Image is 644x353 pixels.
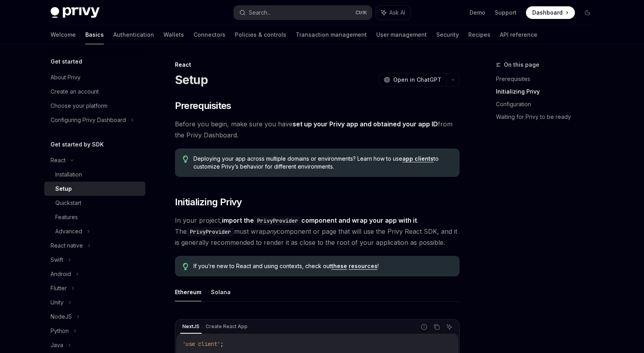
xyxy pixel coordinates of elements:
div: Create React App [203,322,250,331]
a: Choose your platform [44,99,145,113]
div: Java [51,340,63,350]
div: Unity [51,298,64,307]
span: Before you begin, make sure you have from the Privy Dashboard. [175,118,460,141]
a: Welcome [51,25,76,44]
a: these [331,263,347,270]
div: Search... [249,8,271,17]
button: Report incorrect code [419,322,429,332]
div: Android [51,269,71,279]
a: Dashboard [526,6,575,19]
button: Ask AI [376,6,411,20]
span: 'use client' [182,340,220,347]
strong: import the component and wrap your app with it [222,216,417,224]
span: On this page [504,60,539,69]
a: Transaction management [296,25,367,44]
a: Waiting for Privy to be ready [496,111,600,123]
button: Toggle dark mode [581,6,594,19]
h5: Get started [51,57,82,66]
a: Quickstart [44,196,145,210]
span: Prerequisites [175,100,231,112]
div: Setup [55,184,72,193]
a: API reference [500,25,537,44]
a: Prerequisites [496,73,600,85]
div: Quickstart [55,198,81,208]
button: Open in ChatGPT [379,73,446,86]
a: Create an account [44,84,145,99]
div: Create an account [51,87,99,96]
a: app clients [402,155,434,162]
a: Support [495,9,516,17]
a: Features [44,210,145,224]
a: Installation [44,167,145,182]
code: PrivyProvider [254,216,301,225]
a: set up your Privy app and obtained your app ID [293,120,438,128]
a: User management [376,25,427,44]
a: About Privy [44,70,145,84]
button: Copy the contents from the code block [432,322,442,332]
button: Solana [211,283,231,301]
svg: Tip [183,156,188,163]
span: Ctrl K [355,9,367,16]
span: If you’re new to React and using contexts, check out ! [193,262,451,270]
svg: Tip [183,263,188,270]
button: Ask AI [444,322,454,332]
div: About Privy [51,73,81,82]
span: In your project, . The must wrap component or page that will use the Privy React SDK, and it is g... [175,215,460,248]
a: Policies & controls [235,25,286,44]
span: Initializing Privy [175,196,242,208]
a: Recipes [468,25,490,44]
h5: Get started by SDK [51,140,104,149]
h1: Setup [175,73,208,87]
div: Features [55,212,78,222]
a: Basics [85,25,104,44]
div: Advanced [55,227,82,236]
div: React [175,61,460,69]
button: Search...CtrlK [234,6,372,20]
span: Open in ChatGPT [393,76,441,84]
a: Security [436,25,459,44]
div: Choose your platform [51,101,107,111]
div: NextJS [180,322,202,331]
div: Swift [51,255,63,265]
span: Deploying your app across multiple domains or environments? Learn how to use to customize Privy’s... [193,155,451,171]
span: Ask AI [389,9,405,17]
em: any [266,227,277,235]
div: NodeJS [51,312,72,321]
button: Ethereum [175,283,201,301]
span: Dashboard [532,9,563,17]
span: ; [220,340,223,347]
div: Configuring Privy Dashboard [51,115,126,125]
div: Python [51,326,69,336]
code: PrivyProvider [187,227,234,236]
a: Demo [469,9,485,17]
div: React [51,156,66,165]
a: Initializing Privy [496,85,600,98]
a: Connectors [193,25,225,44]
div: Installation [55,170,82,179]
div: Flutter [51,284,67,293]
a: Wallets [163,25,184,44]
div: React native [51,241,83,250]
a: resources [349,263,377,270]
a: Configuration [496,98,600,111]
a: Setup [44,182,145,196]
a: Authentication [113,25,154,44]
img: dark logo [51,7,100,18]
